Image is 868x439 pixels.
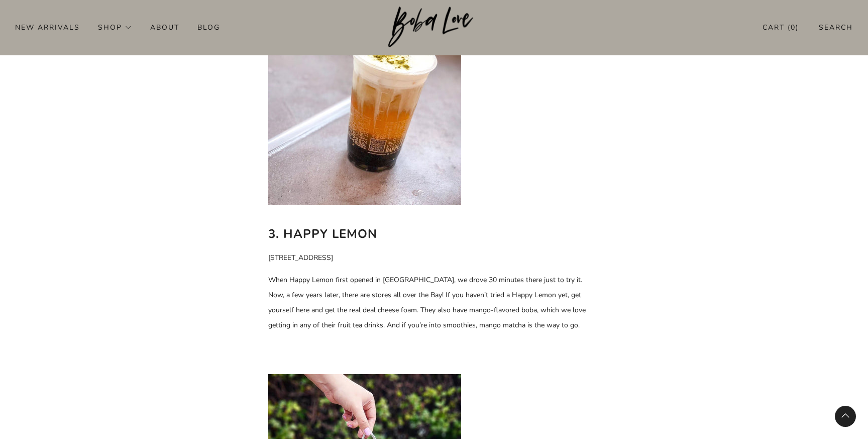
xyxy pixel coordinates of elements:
items-count: 0 [791,23,796,32]
a: Cart [763,19,799,36]
back-to-top-button: Back to top [835,406,856,427]
p: When Happy Lemon first opened in [GEOGRAPHIC_DATA], we drove 30 minutes there just to try it. Now... [268,273,600,333]
a: Shop [98,19,132,35]
a: New Arrivals [15,19,80,35]
b: 3. Happy Lemon [268,226,377,242]
p: [STREET_ADDRESS] [268,250,600,266]
a: About [150,19,179,35]
img: Boba Love [388,7,480,48]
a: Search [819,19,853,36]
a: Blog [197,19,220,35]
